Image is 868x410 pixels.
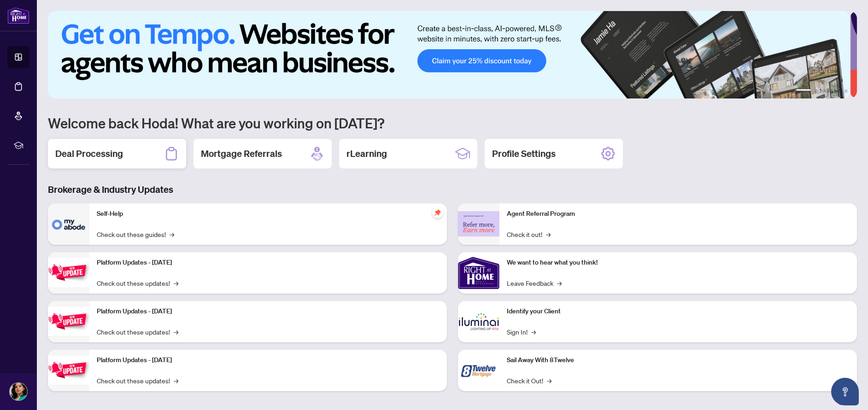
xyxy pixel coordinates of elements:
a: Check out these updates!→ [97,375,178,386]
button: 3 [822,89,826,93]
button: Open asap [831,378,859,405]
span: → [174,327,178,337]
img: logo [7,7,29,24]
img: Identify your Client [458,301,499,342]
a: Check it Out!→ [507,375,551,386]
a: Check out these guides!→ [97,229,174,239]
button: 6 [844,89,848,93]
a: Leave Feedback→ [507,278,562,288]
p: Agent Referral Program [507,209,850,219]
span: → [174,278,178,288]
span: → [557,278,562,288]
h1: Welcome back Hoda! What are you working on [DATE]? [48,114,857,132]
p: Platform Updates - [DATE] [97,306,440,317]
span: → [170,229,174,239]
h3: Brokerage & Industry Updates [48,183,857,196]
button: 5 [837,89,840,93]
span: → [546,229,551,239]
a: Check out these updates!→ [97,327,178,337]
img: Self-Help [48,203,89,245]
button: 4 [829,89,833,93]
img: Sail Away With 8Twelve [458,350,499,391]
span: → [174,375,178,386]
img: Platform Updates - June 23, 2025 [48,356,89,385]
p: We want to hear what you think! [507,258,850,268]
span: → [531,327,536,337]
h2: Mortgage Referrals [201,147,282,160]
span: → [547,375,551,386]
button: 2 [815,89,818,93]
span: pushpin [432,207,443,218]
a: Check out these updates!→ [97,278,178,288]
a: Sign In!→ [507,327,536,337]
img: We want to hear what you think! [458,252,499,294]
img: Slide 0 [48,11,850,98]
h2: rLearning [346,147,387,160]
h2: Profile Settings [492,147,556,160]
p: Identify your Client [507,306,850,317]
img: Platform Updates - July 21, 2025 [48,258,89,287]
p: Platform Updates - [DATE] [97,258,440,268]
img: Platform Updates - July 8, 2025 [48,307,89,336]
p: Sail Away With 8Twelve [507,355,850,365]
img: Profile Icon [10,383,27,400]
h2: Deal Processing [55,147,123,160]
img: Agent Referral Program [458,211,499,237]
p: Platform Updates - [DATE] [97,355,440,365]
button: 1 [796,89,811,93]
a: Check it out!→ [507,229,551,239]
p: Self-Help [97,209,440,219]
